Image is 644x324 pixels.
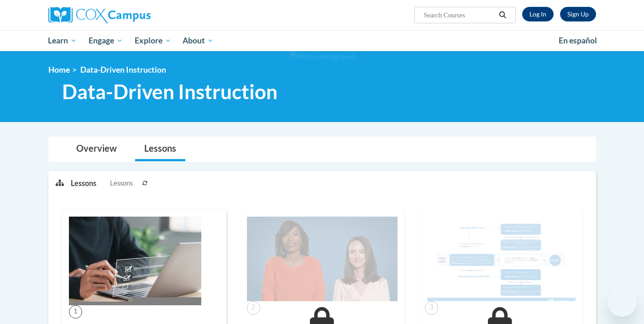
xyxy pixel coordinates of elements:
img: Course Image [247,217,398,302]
span: Engage [89,35,123,46]
a: Engage [83,30,129,51]
a: Log In [522,7,554,21]
span: 3 [425,301,438,314]
p: Lessons [71,178,96,188]
a: En español [553,31,603,50]
span: En español [559,36,597,45]
a: About [177,30,220,51]
button: Search [496,10,509,21]
span: 2 [247,301,260,314]
a: Overview [67,137,126,161]
span: Explore [135,35,171,46]
span: Learn [48,35,77,46]
a: Lessons [135,137,185,161]
img: Section background [290,52,355,62]
span: Data-Driven Instruction [62,80,277,104]
span: 1 [69,305,82,319]
a: Register [560,7,596,21]
img: Course Image [425,217,576,302]
a: Home [48,65,70,74]
img: Course Image [69,217,201,305]
a: Cox Campus [48,7,222,23]
input: Search Courses [423,10,496,21]
div: Main menu [35,30,610,51]
a: Learn [42,30,83,51]
span: Data-Driven Instruction [80,65,166,74]
a: Explore [129,30,177,51]
span: Lessons [110,178,133,188]
img: Cox Campus [48,7,151,23]
span: About [183,35,214,46]
iframe: Button to launch messaging window [607,287,637,317]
